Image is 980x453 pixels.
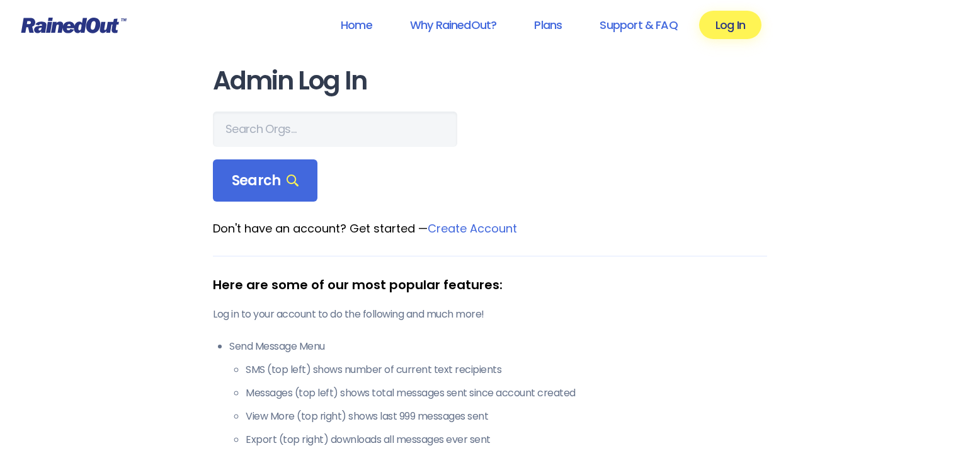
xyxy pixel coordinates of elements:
[699,11,761,39] a: Log In
[246,362,767,377] li: SMS (top left) shows number of current text recipients
[232,172,299,190] span: Search
[394,11,513,39] a: Why RainedOut?
[428,221,517,236] a: Create Account
[246,386,767,401] li: Messages (top left) shows total messages sent since account created
[324,11,389,39] a: Home
[583,11,693,39] a: Support & FAQ
[213,307,767,322] p: Log in to your account to do the following and much more!
[213,159,317,202] div: Search
[246,432,767,447] li: Export (top right) downloads all messages ever sent
[246,409,767,424] li: View More (top right) shows last 999 messages sent
[229,339,767,447] li: Send Message Menu
[213,67,767,95] h1: Admin Log In
[213,112,457,147] input: Search Orgs…
[518,11,578,39] a: Plans
[213,275,767,294] div: Here are some of our most popular features:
